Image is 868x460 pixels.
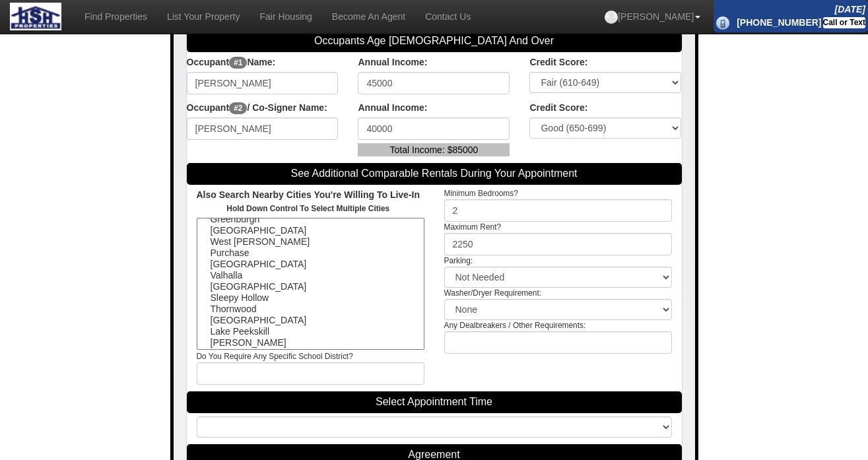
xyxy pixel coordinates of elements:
[716,16,729,30] img: phone_icon.png
[197,225,424,236] option: [GEOGRAPHIC_DATA]
[226,204,389,213] small: Hold Down Control To Select Multiple Cities
[529,101,587,114] label: Credit Score:
[197,304,424,315] option: Thornwood
[229,102,247,114] span: #2
[197,247,424,259] option: Purchase
[197,218,424,385] div: Do You Require Any Specific School District?
[358,55,427,69] label: Annual Income:
[187,55,276,69] label: Occupant Name:
[529,55,587,69] label: Credit Score:
[358,101,427,114] label: Annual Income:
[452,145,478,155] span: 85000
[197,236,424,247] option: West [PERSON_NAME]
[187,117,339,140] input: If Applicable
[197,214,424,225] option: Greenburgh
[197,270,424,281] option: Valhalla
[187,30,682,52] div: Occupants Age [DEMOGRAPHIC_DATA] And Over
[434,188,682,354] div: Minimum Bedrooms? Maximum Rent? Parking: Washer/Dryer Requirement: Any Dealbreakers / Other Requi...
[197,188,420,214] label: Also Search Nearby Cities You're Willing To Live-In
[197,315,424,326] option: [GEOGRAPHIC_DATA]
[197,337,424,348] option: [PERSON_NAME]
[187,101,327,114] label: Occupant / Co-Signer Name:
[823,17,865,28] div: Call or Text
[187,163,682,185] div: See Additional Comparable Rentals During Your Appointment
[835,4,865,15] i: [DATE]
[197,292,424,304] option: Sleepy Hollow
[229,57,247,69] span: #1
[197,326,424,337] option: Lake Peekskill
[197,281,424,292] option: [GEOGRAPHIC_DATA]
[358,143,510,156] div: Total Income: $
[197,259,424,270] option: [GEOGRAPHIC_DATA]
[187,391,682,413] div: Select Appointment Time
[737,17,821,28] b: [PHONE_NUMBER]
[605,11,618,24] img: default-profile.png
